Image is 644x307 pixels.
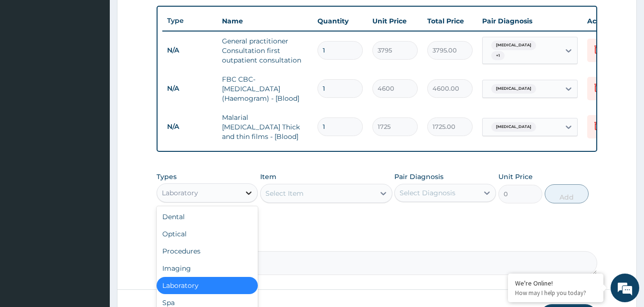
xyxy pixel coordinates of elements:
span: [MEDICAL_DATA] [491,122,536,132]
img: d_794563401_company_1708531726252_794563401 [18,48,39,72]
th: Actions [582,11,630,31]
span: [MEDICAL_DATA] [491,41,536,50]
td: N/A [162,118,217,136]
div: Optical [157,225,258,243]
th: Name [217,11,313,31]
div: Select Diagnosis [400,188,455,198]
span: + 1 [491,51,505,61]
div: Chat with us now [50,53,160,66]
th: Quantity [313,11,368,31]
button: Add [545,184,589,203]
div: Procedures [157,243,258,260]
label: Unit Price [498,172,533,181]
textarea: Type your message and hit 'Enter' [5,205,182,239]
label: Types [157,173,177,181]
div: Laboratory [157,277,258,294]
div: Minimize live chat window [157,5,179,28]
th: Type [162,12,217,30]
span: We're online! [55,93,132,189]
div: Imaging [157,260,258,277]
td: N/A [162,80,217,97]
td: Malarial [MEDICAL_DATA] Thick and thin films - [Blood] [217,108,313,146]
p: How may I help you today? [515,289,596,297]
th: Unit Price [368,11,422,31]
div: Dental [157,208,258,225]
th: Total Price [422,11,477,31]
label: Pair Diagnosis [394,172,443,181]
span: [MEDICAL_DATA] [491,84,536,94]
div: Laboratory [162,188,198,198]
label: Item [260,172,276,181]
div: Select Item [265,189,304,198]
td: N/A [162,42,217,59]
div: We're Online! [515,279,596,287]
td: General practitioner Consultation first outpatient consultation [217,32,313,70]
label: Comment [157,238,598,246]
th: Pair Diagnosis [477,11,582,31]
td: FBC CBC-[MEDICAL_DATA] (Haemogram) - [Blood] [217,70,313,108]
